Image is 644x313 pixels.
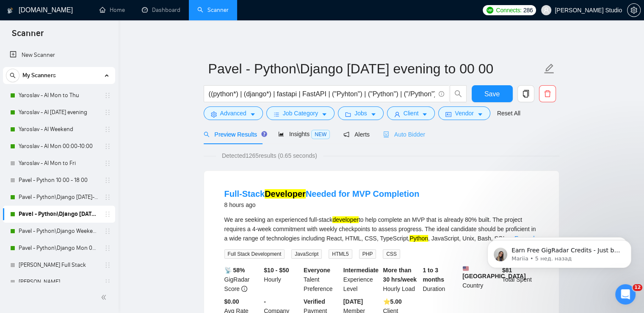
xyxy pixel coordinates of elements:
iframe: Intercom live chat [615,284,636,305]
span: CSS [383,249,400,259]
a: Yaroslav - AI Mon 00:00-10:00 [19,138,99,155]
span: holder [104,143,111,150]
div: Duration [421,265,461,293]
b: - [264,298,266,305]
span: setting [627,7,640,14]
b: 📡 58% [224,267,245,274]
a: homeHome [100,6,125,14]
div: Country [461,265,500,293]
span: search [450,90,466,98]
button: delete [539,85,556,102]
b: Intermediate [343,267,379,274]
span: Vendor [455,109,473,118]
a: Pavel - Python\Django [DATE] evening to 00 00 [19,206,99,223]
span: Connects: [496,6,521,15]
b: Everyone [304,267,330,274]
span: search [6,73,19,78]
p: Message from Mariia, sent 5 нед. назад [37,33,146,40]
span: NEW [311,130,330,139]
b: ⭐️ 5.00 [383,298,402,305]
li: New Scanner [3,47,115,64]
span: caret-down [422,111,428,117]
span: info-circle [439,91,444,97]
span: holder [104,245,111,252]
div: 8 hours ago [224,200,420,210]
span: holder [104,194,111,201]
div: Hourly Load [381,265,421,293]
span: 12 [633,284,642,291]
div: GigRadar Score [223,265,263,293]
span: My Scanners [22,67,56,84]
span: user [394,111,400,117]
span: Detected 1265 results (0.65 seconds) [216,151,323,160]
span: double-left [101,293,109,302]
a: setting [627,7,641,14]
span: Jobs [354,109,367,118]
span: area-chart [278,131,284,137]
a: searchScanner [197,6,229,14]
span: holder [104,279,111,285]
span: Job Category [283,109,318,118]
span: Advanced [220,109,246,118]
button: userClientcaret-down [387,106,435,120]
a: Yaroslav - AI Weekend [19,121,99,138]
span: holder [104,211,111,218]
div: Experience Level [342,265,381,293]
button: copy [517,85,534,102]
button: folderJobscaret-down [338,106,384,120]
span: info-circle [241,286,247,292]
span: caret-down [477,111,483,117]
b: Verified [304,298,325,305]
span: copy [518,90,534,98]
span: Preview Results [204,131,265,138]
b: [DATE] [343,298,363,305]
span: 286 [523,6,533,15]
span: Full Stack Development [224,249,285,259]
button: setting [627,3,641,17]
span: holder [104,228,111,235]
span: delete [539,90,556,98]
span: Scanner [5,27,50,45]
a: Pavel - Python\Django [DATE]-[DATE] 18:00 - 10:00 [19,189,99,206]
span: Client [404,109,419,118]
span: user [543,7,549,13]
button: Save [472,85,513,102]
input: Scanner name... [208,58,542,79]
span: robot [383,131,389,137]
button: search [6,69,19,82]
span: caret-down [321,111,327,117]
span: caret-down [250,111,256,117]
a: Full-StackDeveloperNeeded for MVP Completion [224,189,420,198]
img: logo [7,4,13,17]
span: PHP [359,249,376,259]
b: [GEOGRAPHIC_DATA] [462,265,526,279]
span: holder [104,126,111,133]
iframe: Intercom notifications сообщение [475,222,644,282]
div: We are seeking an experienced full-stack to help complete an MVP that is already 80% built. The p... [224,215,539,243]
span: JavaScript [291,249,322,259]
span: bars [274,111,279,117]
button: search [450,85,467,102]
div: Hourly [262,265,302,293]
a: Yaroslav - AI Mon to Fri [19,155,99,172]
a: Yaroslav - AI Mon to Thu [19,87,99,104]
b: $10 - $50 [264,267,289,274]
button: settingAdvancedcaret-down [204,106,263,120]
a: Yaroslav - AI [DATE] evening [19,104,99,121]
a: Pavel - Python\Django Mon 00:00 - 10:00 [19,240,99,257]
span: folder [345,111,351,117]
span: HTML5 [329,249,352,259]
mark: Python [409,235,428,242]
mark: developer [332,216,359,223]
span: Insights [278,131,330,137]
b: 1 to 3 months [423,267,444,283]
mark: Developer [265,189,306,198]
span: setting [211,111,217,117]
input: Search Freelance Jobs... [209,89,435,99]
span: holder [104,177,111,184]
span: holder [104,92,111,99]
b: More than 30 hrs/week [383,267,417,283]
a: Reset All [497,109,520,118]
a: Pavel - Python 10 00 - 18 00 [19,172,99,189]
